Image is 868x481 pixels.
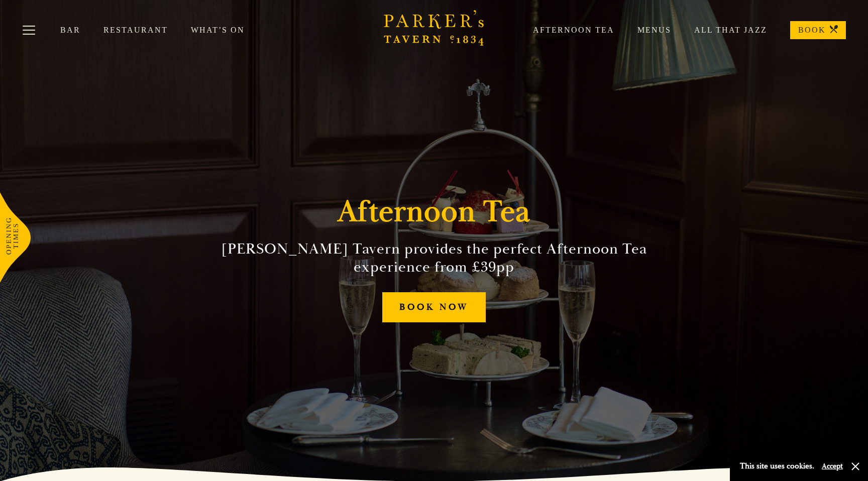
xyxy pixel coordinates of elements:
a: BOOK NOW [382,292,486,323]
button: Accept [822,461,843,471]
button: Close and accept [850,461,860,471]
h2: [PERSON_NAME] Tavern provides the perfect Afternoon Tea experience from £39pp [205,240,663,276]
p: This site uses cookies. [740,459,814,473]
h1: Afternoon Tea [338,194,530,230]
